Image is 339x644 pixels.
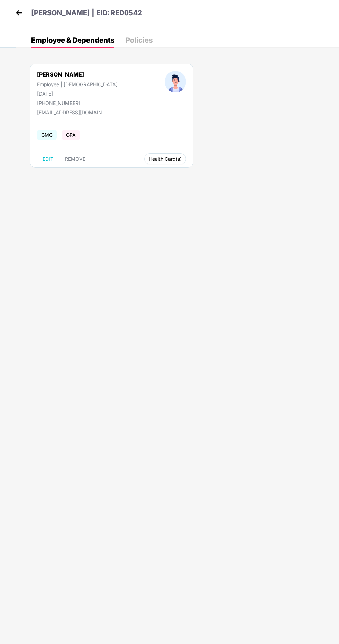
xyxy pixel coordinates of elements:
[144,153,186,164] button: Health Card(s)
[31,8,142,18] p: [PERSON_NAME] | EID: RED0542
[37,100,118,106] div: [PHONE_NUMBER]
[62,130,80,140] span: GPA
[149,157,182,161] span: Health Card(s)
[37,81,118,87] div: Employee | [DEMOGRAPHIC_DATA]
[126,37,153,44] div: Policies
[37,153,59,164] button: EDIT
[37,91,118,97] div: [DATE]
[31,37,114,44] div: Employee & Dependents
[37,109,106,115] div: [EMAIL_ADDRESS][DOMAIN_NAME]
[37,71,118,78] div: [PERSON_NAME]
[65,156,85,162] span: REMOVE
[14,8,24,18] img: back
[165,71,186,92] img: profileImage
[59,153,91,164] button: REMOVE
[37,130,57,140] span: GMC
[43,156,53,162] span: EDIT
